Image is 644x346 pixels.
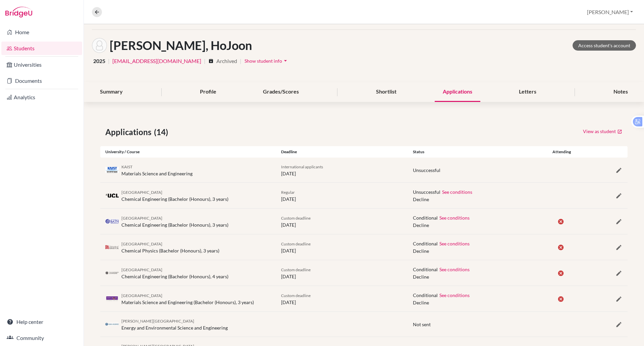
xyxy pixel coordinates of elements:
[276,214,408,228] div: [DATE]
[281,267,311,272] span: Custom deadline
[121,240,219,254] div: Chemical Physics (Bachelor (Honours), 3 years)
[1,74,82,88] a: Documents
[511,82,544,102] div: Letters
[413,222,470,229] span: Decline
[573,40,636,51] a: Access student's account
[413,167,440,173] span: Unsuccessful
[92,38,107,53] img: HoJoon Seo's avatar
[105,219,119,224] img: gb_b16_e_th1yg6.png
[439,214,470,222] button: See conditions
[435,82,480,102] div: Applications
[282,57,289,64] i: arrow_drop_down
[245,58,282,64] span: Show student info
[413,292,438,298] span: Conditional
[121,188,228,203] div: Chemical Engineering (Bachelor (Honours), 3 years)
[216,57,237,65] span: Archived
[413,299,470,306] span: Decline
[276,266,408,280] div: [DATE]
[413,215,438,221] span: Conditional
[540,149,584,155] div: Attending
[368,82,405,102] div: Shortlist
[439,240,470,247] button: See conditions
[100,149,276,155] div: University / Course
[439,266,470,273] button: See conditions
[121,190,162,195] span: [GEOGRAPHIC_DATA]
[584,6,636,18] button: [PERSON_NAME]
[439,291,470,299] button: See conditions
[121,214,228,228] div: Chemical Engineering (Bachelor (Honours), 3 years)
[204,57,206,65] span: |
[281,190,295,195] span: Regular
[92,82,131,102] div: Summary
[1,91,82,104] a: Analytics
[281,216,311,221] span: Custom deadline
[121,266,228,280] div: Chemical Engineering (Bachelor (Honours), 4 years)
[108,57,110,65] span: |
[1,58,82,71] a: Universities
[276,240,408,254] div: [DATE]
[408,149,540,155] div: Status
[413,241,438,246] span: Conditional
[121,317,228,331] div: Energy and Environmental Science and Engineering
[121,319,194,324] span: [PERSON_NAME][GEOGRAPHIC_DATA]
[121,267,162,272] span: [GEOGRAPHIC_DATA]
[276,149,408,155] div: Deadline
[276,163,408,177] div: [DATE]
[413,189,440,195] span: Unsuccessful
[105,323,119,326] img: kr_uic_472yy21l.jpeg
[93,57,105,65] span: 2025
[413,247,470,254] span: Decline
[281,293,311,298] span: Custom deadline
[192,82,224,102] div: Profile
[121,164,132,169] span: KAIST
[121,292,254,306] div: Materials Science and Engineering (Bachelor (Honours), 3 years)
[276,292,408,306] div: [DATE]
[105,193,119,197] img: gb_u80_k_0s28jx.png
[413,322,431,327] span: Not sent
[112,57,201,65] a: [EMAIL_ADDRESS][DOMAIN_NAME]
[105,167,119,173] img: kr_kai__pbgw19z.jpeg
[121,163,193,177] div: Materials Science and Engineering
[1,315,82,329] a: Help center
[5,7,32,17] img: Bridge-U
[208,58,214,64] i: archive
[154,126,171,138] span: (14)
[121,293,162,298] span: [GEOGRAPHIC_DATA]
[1,331,82,345] a: Community
[105,126,154,138] span: Applications
[1,42,82,55] a: Students
[110,38,252,53] h1: [PERSON_NAME], HoJoon
[1,25,82,39] a: Home
[105,245,119,250] img: gb_b78_zqdlqnbz.png
[413,267,438,272] span: Conditional
[244,56,289,66] button: Show student infoarrow_drop_down
[121,241,162,246] span: [GEOGRAPHIC_DATA]
[105,296,119,301] img: gb_m20_yqkc7cih.png
[583,126,623,136] a: View as student
[281,164,323,169] span: International applicants
[605,82,636,102] div: Notes
[276,188,408,203] div: [DATE]
[255,82,307,102] div: Grades/Scores
[413,273,470,280] span: Decline
[281,241,311,246] span: Custom deadline
[413,196,473,203] span: Decline
[105,271,119,276] img: gb_e56_d3pj2c4f.png
[121,216,162,221] span: [GEOGRAPHIC_DATA]
[442,188,473,196] button: See conditions
[240,57,241,65] span: |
